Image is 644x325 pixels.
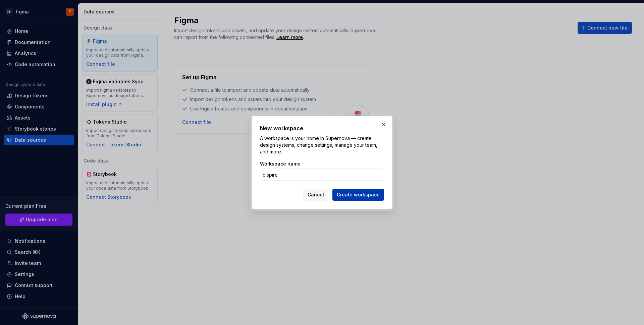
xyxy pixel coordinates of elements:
button: Create workspace [332,189,384,201]
label: Workspace name [260,160,301,167]
button: Cancel [303,189,328,201]
span: Cancel [308,191,324,198]
p: A workspace is your home in Supernova — create design systems, change settings, manage your team,... [260,135,384,155]
span: Create workspace [337,191,380,198]
h2: New workspace [260,124,384,132]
